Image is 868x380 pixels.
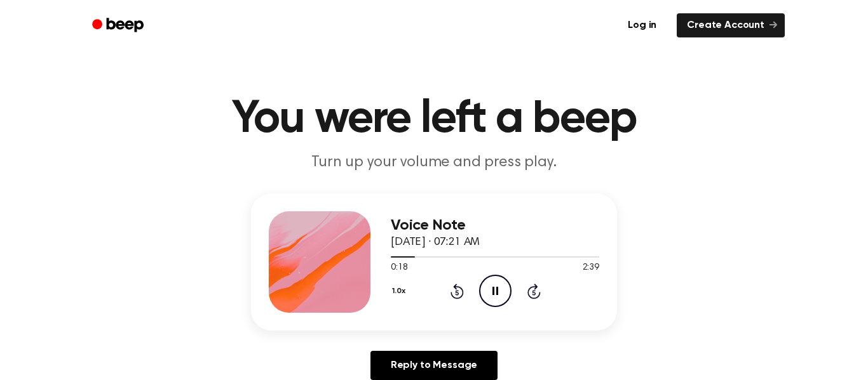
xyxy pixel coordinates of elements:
span: [DATE] · 07:21 AM [391,237,480,248]
h3: Voice Note [391,217,599,234]
a: Beep [83,13,155,38]
p: Turn up your volume and press play. [190,152,678,173]
span: 2:39 [583,261,599,275]
a: Reply to Message [370,351,498,380]
a: Create Account [677,13,785,37]
h1: You were left a beep [109,96,759,142]
button: 1.0x [391,280,410,302]
a: Log in [615,11,669,40]
span: 0:18 [391,261,407,275]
